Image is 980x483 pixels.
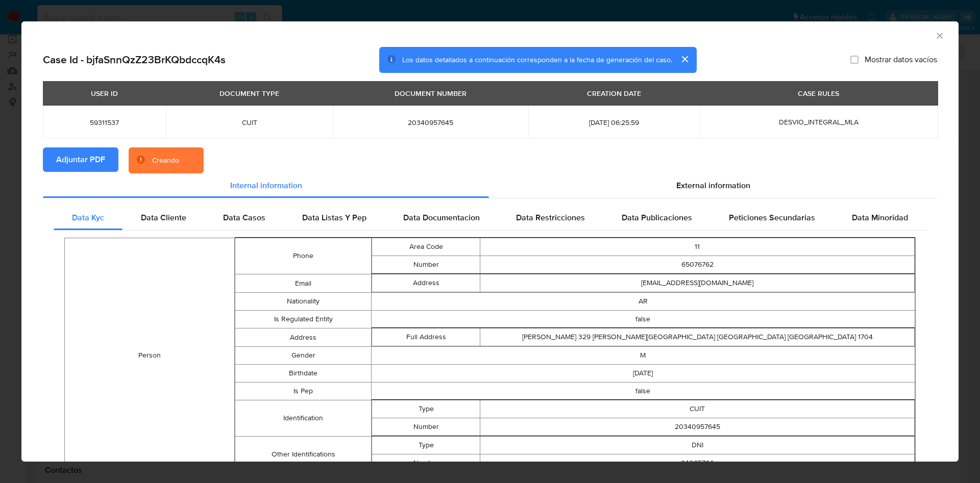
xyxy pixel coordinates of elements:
[55,118,154,127] span: 59311537
[235,365,371,383] td: Birthdate
[235,437,371,473] td: Other Identifications
[480,274,915,292] td: [EMAIL_ADDRESS][DOMAIN_NAME]
[235,311,371,328] td: Is Regulated Entity
[729,212,815,223] span: Peticiones Secundarias
[480,418,915,436] td: 20340957645
[850,56,859,64] input: Mostrar datos vacíos
[152,156,179,166] div: Creando
[541,118,687,127] span: [DATE] 06:25:59
[371,347,915,365] td: M
[388,85,473,102] div: DOCUMENT NUMBER
[372,454,480,472] td: Number
[865,55,937,65] span: Mostrar datos vacíos
[54,206,926,230] div: Detailed internal info
[372,256,480,274] td: Number
[178,118,321,127] span: CUIT
[516,212,585,223] span: Data Restricciones
[372,418,480,436] td: Number
[480,400,915,418] td: CUIT
[72,212,104,223] span: Data Kyc
[43,173,937,198] div: Detailed info
[371,383,915,400] td: false
[372,328,480,346] td: Full Address
[935,31,944,40] button: Cerrar ventana
[672,47,697,71] button: cerrar
[371,293,915,311] td: AR
[403,212,480,223] span: Data Documentacion
[372,400,480,418] td: Type
[852,212,908,223] span: Data Minoridad
[480,328,915,346] td: [PERSON_NAME] 329 [PERSON_NAME][GEOGRAPHIC_DATA] [GEOGRAPHIC_DATA] [GEOGRAPHIC_DATA] 1704
[622,212,692,223] span: Data Publicaciones
[223,212,265,223] span: Data Casos
[85,85,124,102] div: USER ID
[230,180,302,191] span: Internal information
[235,347,371,365] td: Gender
[480,256,915,274] td: 65076762
[43,53,226,66] h2: Case Id - bjfaSnnQzZ23BrKQbdccqK4s
[480,437,915,454] td: DNI
[371,365,915,383] td: [DATE]
[235,274,371,293] td: Email
[65,238,235,473] td: Person
[480,238,915,256] td: 11
[402,55,672,65] span: Los datos detallados a continuación corresponden a la fecha de generación del caso.
[480,454,915,472] td: 34095764
[371,311,915,328] td: false
[141,212,186,223] span: Data Cliente
[235,238,371,274] td: Phone
[676,180,750,191] span: External information
[346,118,517,127] span: 20340957645
[372,437,480,454] td: Type
[372,238,480,256] td: Area Code
[43,147,118,172] button: Adjuntar PDF
[792,85,845,102] div: CASE RULES
[235,383,371,400] td: Is Pep
[581,85,647,102] div: CREATION DATE
[235,293,371,311] td: Nationality
[21,21,959,462] div: closure-recommendation-modal
[779,117,859,127] span: DESVIO_INTEGRAL_MLA
[235,400,371,437] td: Identification
[56,148,105,171] span: Adjuntar PDF
[302,212,366,223] span: Data Listas Y Pep
[235,328,371,347] td: Address
[213,85,285,102] div: DOCUMENT TYPE
[372,274,480,292] td: Address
